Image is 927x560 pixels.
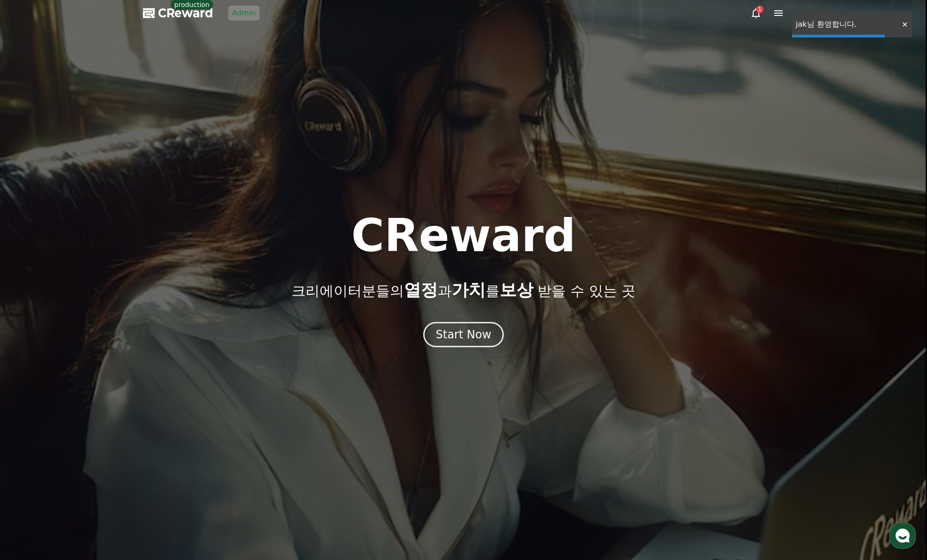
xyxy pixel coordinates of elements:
span: 가치 [452,280,486,299]
div: Start Now [436,327,492,342]
a: 1 [750,7,762,19]
a: CReward [143,6,213,21]
span: CReward [158,6,213,21]
div: 1 [756,6,763,13]
button: Start Now [423,322,504,347]
a: Admin [228,6,260,21]
h1: CReward [351,213,576,258]
a: Start Now [423,331,504,340]
span: 열정 [404,280,438,299]
p: 크리에이터분들의 과 를 받을 수 있는 곳 [292,281,635,299]
span: 보상 [500,280,533,299]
